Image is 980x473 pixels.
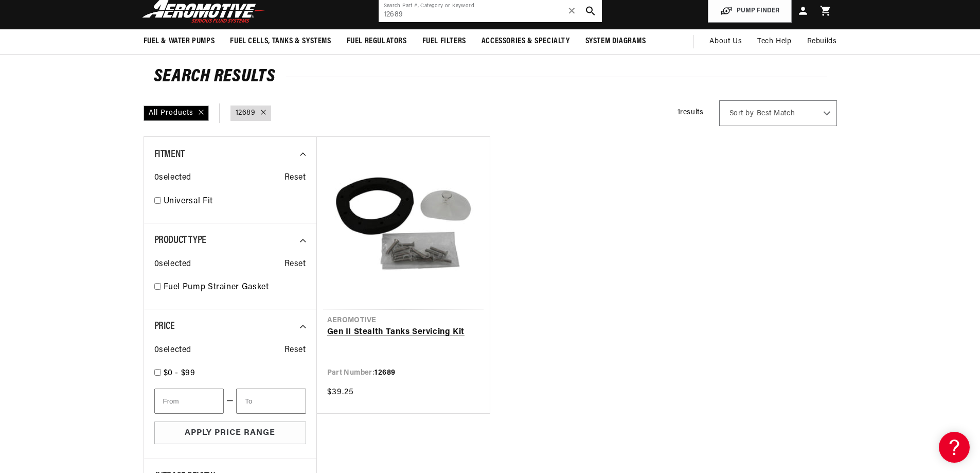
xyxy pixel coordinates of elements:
span: Fuel Regulators [347,36,407,47]
a: 12689 [236,108,256,119]
span: 0 selected [154,258,191,271]
span: Tech Help [757,36,791,47]
span: System Diagrams [585,36,646,47]
select: Sort by [719,100,837,126]
button: Apply Price Range [154,422,306,445]
input: From [154,389,224,414]
span: About Us [709,38,742,45]
summary: System Diagrams [578,29,654,54]
span: Fuel Cells, Tanks & Systems [230,36,331,47]
span: Rebuilds [807,36,837,47]
a: Universal Fit [164,195,306,208]
span: Product Type [154,235,206,246]
a: Fuel Pump Strainer Gasket [164,281,306,294]
span: Sort by [729,109,754,119]
summary: Rebuilds [799,29,845,54]
summary: Accessories & Specialty [474,29,578,54]
span: ✕ [567,3,577,19]
span: Fuel & Water Pumps [144,36,215,47]
div: All Products [144,106,209,121]
a: About Us [702,29,750,54]
summary: Fuel Filters [415,29,474,54]
span: $0 - $99 [164,369,195,377]
input: To [236,389,306,414]
span: Reset [284,171,306,185]
span: Fuel Filters [422,36,466,47]
span: — [226,395,234,408]
span: Reset [284,344,306,357]
a: Gen II Stealth Tanks Servicing Kit [327,326,479,339]
span: Fitment [154,149,185,160]
h2: Search Results [154,69,827,85]
summary: Tech Help [750,29,799,54]
span: 0 selected [154,344,191,357]
summary: Fuel & Water Pumps [136,29,223,54]
summary: Fuel Cells, Tanks & Systems [222,29,338,54]
span: 1 results [678,109,704,116]
span: Reset [284,258,306,271]
span: Accessories & Specialty [482,36,570,47]
span: Price [154,321,175,331]
summary: Fuel Regulators [339,29,415,54]
span: 0 selected [154,171,191,185]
